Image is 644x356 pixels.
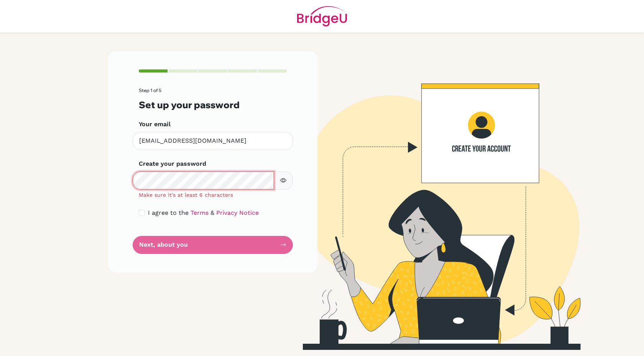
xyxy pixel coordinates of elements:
[139,99,287,110] h3: Set up your password
[191,209,209,216] a: Terms
[216,209,259,216] a: Privacy Notice
[133,132,293,150] input: Insert your email*
[139,159,206,168] label: Create your password
[210,209,214,216] span: &
[148,209,189,216] span: I agree to the
[133,191,293,199] div: Make sure it's at least 6 characters
[139,87,161,93] span: Step 1 of 5
[139,120,171,129] label: Your email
